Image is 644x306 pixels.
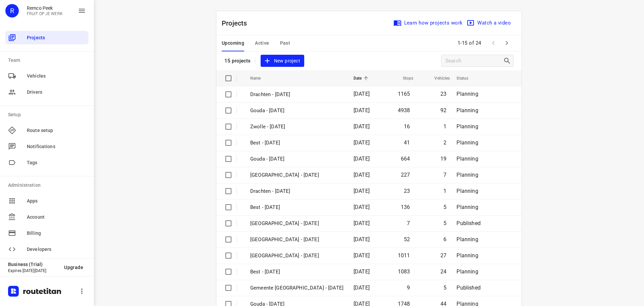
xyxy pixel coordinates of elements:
span: Planning [457,123,478,130]
span: 664 [401,156,410,162]
span: 23 [404,188,410,194]
span: Upcoming [222,39,244,47]
span: [DATE] [354,188,370,194]
span: Apps [27,198,86,205]
button: Upgrade [59,261,89,273]
span: Name [250,74,270,82]
p: Gouda - Thursday [250,155,343,163]
p: Gemeente Rotterdam - Thursday [250,220,343,227]
span: Next Page [500,36,514,50]
span: Date [354,74,371,82]
span: 1165 [398,91,410,97]
span: Projects [27,34,86,41]
p: Business (Trial) [8,262,59,267]
div: Notifications [5,140,89,153]
span: 41 [404,139,410,146]
p: Expires [DATE][DATE] [8,268,59,273]
div: Search [503,57,513,65]
span: Previous Page [487,36,500,50]
span: [DATE] [354,220,370,226]
div: Billing [5,226,89,240]
span: Vehicles [426,74,450,82]
span: 1 [443,188,446,194]
span: Notifications [27,143,86,150]
p: 15 projects [224,58,251,64]
div: Projects [5,31,89,44]
span: Planning [457,236,478,243]
span: Planning [457,188,478,194]
span: New project [265,57,300,65]
p: Best - Friday [250,139,343,147]
p: Best - Thursday [250,204,343,211]
span: 5 [443,204,446,210]
p: Remco Peek [27,5,63,11]
span: Account [27,214,86,221]
div: Route setup [5,124,89,137]
span: 16 [404,123,410,130]
p: Zwolle - Thursday [250,171,343,179]
span: 5 [443,220,446,226]
span: 1083 [398,268,410,275]
span: 6 [443,236,446,243]
p: Drachten - Monday [250,91,343,98]
span: 9 [407,285,410,291]
span: Published [457,220,481,226]
span: [DATE] [354,252,370,259]
span: Planning [457,156,478,162]
p: Antwerpen - Wednesday [250,236,343,244]
div: R [5,4,19,17]
p: Team [8,57,89,64]
span: [DATE] [354,236,370,243]
span: Planning [457,268,478,275]
span: Active [255,39,269,47]
p: Drachten - Thursday [250,187,343,195]
span: Planning [457,252,478,259]
span: [DATE] [354,156,370,162]
span: Billing [27,230,86,237]
p: Zwolle - Wednesday [250,252,343,260]
span: 136 [401,204,410,210]
div: Developers [5,243,89,256]
span: Past [280,39,290,47]
span: 227 [401,172,410,178]
div: Apps [5,194,89,208]
span: [DATE] [354,123,370,130]
span: [DATE] [354,91,370,97]
p: Setup [8,111,89,118]
span: Vehicles [27,73,86,80]
span: 1-15 of 24 [455,36,484,50]
span: Route setup [27,127,86,134]
span: Planning [457,107,478,114]
p: Zwolle - Friday [250,123,343,131]
div: Account [5,210,89,224]
span: Drivers [27,89,86,96]
p: Administration [8,182,89,189]
div: Tags [5,156,89,169]
p: Projects [222,18,253,28]
span: Planning [457,204,478,210]
p: Gemeente Rotterdam - Wednesday [250,284,343,292]
div: Vehicles [5,69,89,83]
button: New project [261,55,304,67]
span: 92 [440,107,446,114]
span: [DATE] [354,285,370,291]
p: Best - Wednesday [250,268,343,276]
span: [DATE] [354,107,370,114]
span: 23 [440,91,446,97]
div: Drivers [5,85,89,99]
input: Search projects [445,56,503,66]
span: 24 [440,268,446,275]
span: 52 [404,236,410,243]
span: Tags [27,159,86,166]
span: [DATE] [354,172,370,178]
span: Planning [457,172,478,178]
span: Upgrade [64,265,83,270]
p: Gouda - Monday [250,107,343,115]
span: 4938 [398,107,410,114]
span: 27 [440,252,446,259]
span: 5 [443,285,446,291]
span: Stops [394,74,414,82]
span: Planning [457,91,478,97]
span: 7 [443,172,446,178]
span: 7 [407,220,410,226]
